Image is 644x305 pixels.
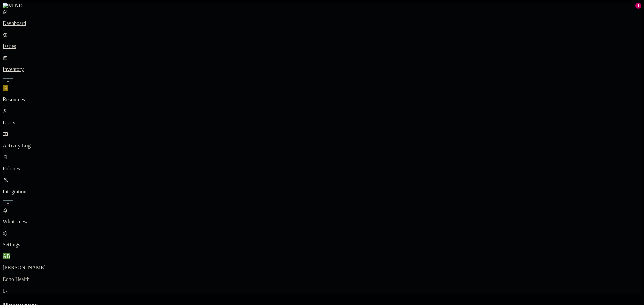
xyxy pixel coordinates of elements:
[3,207,641,225] a: What's new
[3,230,641,248] a: Settings
[3,43,641,49] p: Issues
[3,3,23,9] img: MIND
[3,32,641,49] a: Issues
[3,276,641,282] p: Echo Health
[3,66,641,72] p: Inventory
[3,177,641,206] a: Integrations
[3,189,641,195] p: Integrations
[635,3,641,9] div: 1
[3,166,641,172] p: Policies
[3,242,641,248] p: Settings
[3,9,641,26] a: Dashboard
[3,55,641,84] a: Inventory
[3,20,641,26] p: Dashboard
[3,3,641,9] a: MIND
[3,219,641,225] p: What's new
[3,143,641,149] p: Activity Log
[3,108,641,126] a: Users
[3,154,641,172] a: Policies
[3,253,10,259] span: AB
[3,96,641,103] p: Resources
[3,119,641,126] p: Users
[3,265,641,271] p: [PERSON_NAME]
[3,131,641,149] a: Activity Log
[3,85,641,103] a: Resources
